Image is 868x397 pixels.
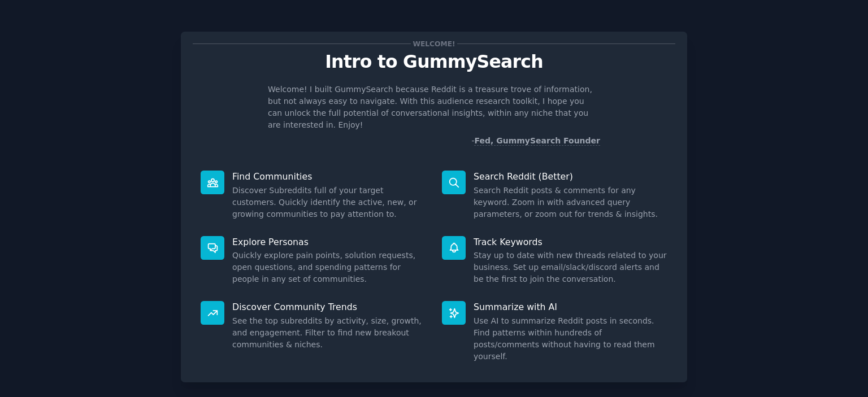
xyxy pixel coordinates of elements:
[232,301,426,313] p: Discover Community Trends
[474,315,667,363] dd: Use AI to summarize Reddit posts in seconds. Find patterns within hundreds of posts/comments with...
[232,315,426,351] dd: See the top subreddits by activity, size, growth, and engagement. Filter to find new breakout com...
[474,171,667,182] p: Search Reddit (Better)
[268,84,600,131] p: Welcome! I built GummySearch because Reddit is a treasure trove of information, but not always ea...
[474,136,600,146] a: Fed, GummySearch Founder
[232,185,426,220] dd: Discover Subreddits full of your target customers. Quickly identify the active, new, or growing c...
[411,38,457,50] span: Welcome!
[232,250,426,285] dd: Quickly explore pain points, solution requests, open questions, and spending patterns for people ...
[232,171,426,182] p: Find Communities
[193,52,675,72] p: Intro to GummySearch
[232,236,426,248] p: Explore Personas
[474,185,667,220] dd: Search Reddit posts & comments for any keyword. Zoom in with advanced query parameters, or zoom o...
[474,250,667,285] dd: Stay up to date with new threads related to your business. Set up email/slack/discord alerts and ...
[474,301,667,313] p: Summarize with AI
[474,236,667,248] p: Track Keywords
[471,135,600,147] div: -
